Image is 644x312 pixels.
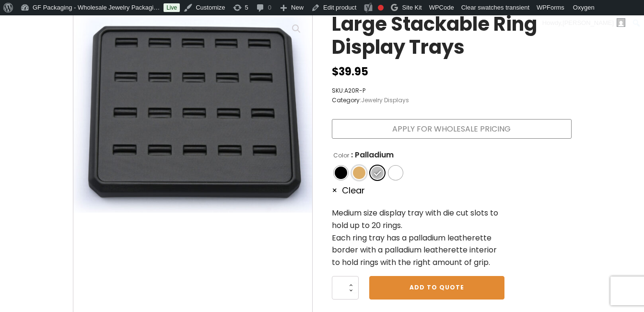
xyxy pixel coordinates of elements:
[369,276,504,299] a: Add to Quote
[332,184,365,196] a: Clear options
[332,64,339,79] span: $
[334,166,348,180] li: Black/White
[332,276,359,299] input: Product quantity
[332,207,504,268] p: Medium size display tray with die cut slots to hold up to 20 rings. Each ring tray has a palladiu...
[332,12,572,63] h1: Large Stackable Ring Display Trays
[332,96,409,105] span: Category:
[351,147,394,163] span: : Palladium
[332,164,504,182] ul: Color
[332,64,368,79] bdi: 39.95
[378,5,384,11] div: Focus keyphrase not set
[388,166,403,180] li: White Vienna
[370,166,385,180] li: Palladium
[164,3,180,12] a: Live
[332,86,409,95] span: SKU:
[332,119,572,139] a: Apply for Wholesale Pricing
[288,20,305,37] a: View full-screen image gallery
[344,86,365,95] span: A20R-P
[333,148,349,163] label: Color
[402,4,422,11] span: Site Kit
[539,15,629,31] a: Howdy,
[361,96,409,104] a: Jewelry Displays
[562,19,614,26] span: [PERSON_NAME]
[352,166,366,180] li: Moon Glow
